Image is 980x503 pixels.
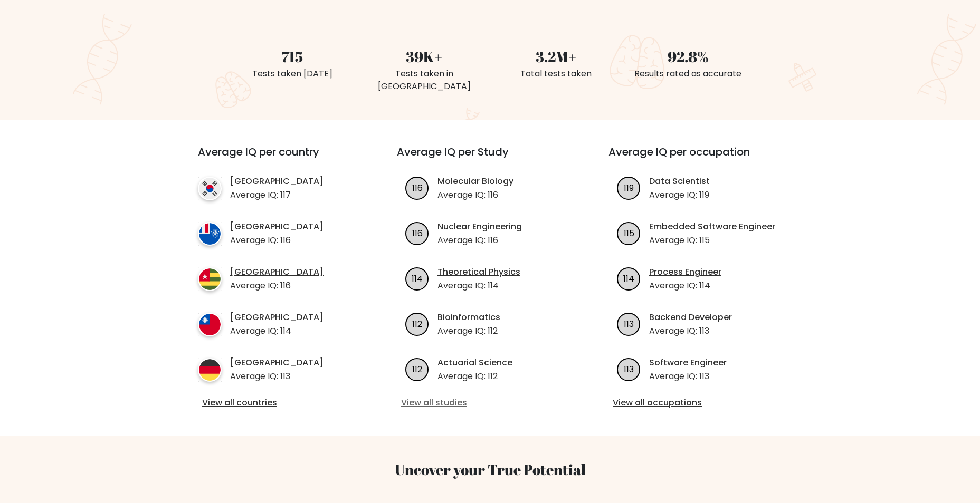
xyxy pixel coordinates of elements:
text: 116 [412,227,423,239]
div: 3.2M+ [497,45,616,67]
div: 715 [233,45,352,67]
text: 114 [412,272,423,284]
p: Average IQ: 112 [437,325,500,337]
a: [GEOGRAPHIC_DATA] [230,311,324,324]
a: Software Engineer [649,356,727,369]
h3: Average IQ per Study [397,146,583,171]
a: Embedded Software Engineer [649,220,775,233]
text: 119 [624,181,634,194]
h3: Uncover your True Potential [148,461,832,479]
a: [GEOGRAPHIC_DATA] [230,220,324,233]
a: View all studies [401,396,579,409]
text: 112 [412,317,422,330]
div: Tests taken [DATE] [233,67,352,80]
p: Average IQ: 112 [437,370,512,383]
a: [GEOGRAPHIC_DATA] [230,175,324,188]
text: 115 [624,227,634,239]
a: Data Scientist [649,175,710,188]
div: Results rated as accurate [629,67,748,80]
text: 114 [623,272,634,284]
a: Molecular Biology [437,175,513,188]
text: 113 [624,317,634,330]
p: Average IQ: 116 [437,189,513,201]
p: Average IQ: 116 [437,234,522,247]
div: 92.8% [629,45,748,67]
p: Average IQ: 113 [649,370,727,383]
text: 112 [412,363,422,375]
img: country [198,313,222,336]
h3: Average IQ per occupation [608,146,795,171]
a: Theoretical Physics [437,266,520,278]
a: Bioinformatics [437,311,500,324]
a: Backend Developer [649,311,732,324]
a: Actuarial Science [437,356,512,369]
p: Average IQ: 113 [230,370,324,383]
a: [GEOGRAPHIC_DATA] [230,356,324,369]
img: country [198,222,222,246]
p: Average IQ: 117 [230,189,324,201]
a: Process Engineer [649,266,721,278]
div: 39K+ [365,45,484,67]
p: Average IQ: 114 [437,279,520,292]
div: Total tests taken [497,67,616,80]
a: Nuclear Engineering [437,220,522,233]
text: 113 [624,363,634,375]
a: View all countries [202,396,355,409]
img: country [198,177,222,200]
text: 116 [412,181,423,194]
img: country [198,358,222,382]
p: Average IQ: 113 [649,325,732,337]
h3: Average IQ per country [198,146,359,171]
img: country [198,267,222,291]
p: Average IQ: 119 [649,189,710,201]
p: Average IQ: 115 [649,234,775,247]
p: Average IQ: 116 [230,279,324,292]
a: [GEOGRAPHIC_DATA] [230,266,324,278]
div: Tests taken in [GEOGRAPHIC_DATA] [365,67,484,93]
a: View all occupations [613,396,791,409]
p: Average IQ: 114 [649,279,721,292]
p: Average IQ: 114 [230,325,324,337]
p: Average IQ: 116 [230,234,324,247]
